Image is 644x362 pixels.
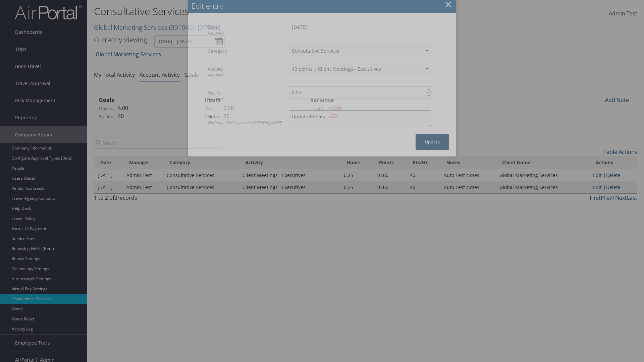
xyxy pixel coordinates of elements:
[426,93,431,99] a: ▼
[208,110,284,129] label: Notes
[192,1,456,11] div: Edit entry
[208,120,284,126] div: Optional. 2000 characters [PERSON_NAME].
[208,45,284,57] label: Category
[208,31,284,36] div: Required
[426,86,431,93] a: ▲
[208,72,284,78] div: Required
[208,21,284,39] label: Date
[208,86,284,105] label: Hours
[426,87,432,92] span: ▲
[208,63,284,81] label: Activity
[416,134,449,150] button: Update
[208,96,284,102] div: Required
[426,93,432,99] span: ▼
